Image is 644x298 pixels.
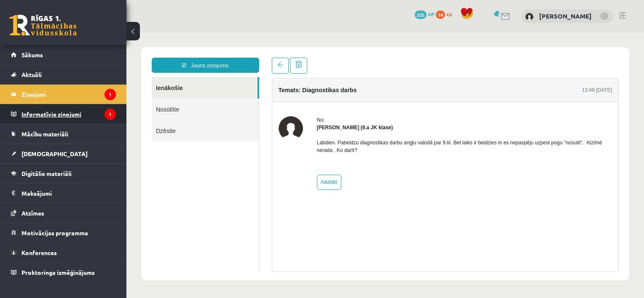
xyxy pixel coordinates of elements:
p: Labdien. Pabeidzu diagnostikas darbu angļu valodā par 9.kl. Bet laiks ir beidzies in es nepaspēju... [191,106,486,122]
span: xp [446,11,452,17]
a: [PERSON_NAME] [539,12,592,20]
img: Ance Āboliņa [525,13,534,21]
h4: Temats: Diagnostikas darbs [152,54,231,61]
span: mP [428,11,435,17]
a: Ziņojumi1 [11,85,116,104]
a: Digitālie materiāli [11,164,116,183]
a: Dzēstie [25,88,132,109]
a: Nosūtītie [25,66,132,88]
span: 14 [436,11,445,19]
a: Ienākošie [25,45,131,66]
span: 235 [415,11,427,19]
span: Konferences [21,249,57,256]
span: [DEMOGRAPHIC_DATA] [21,150,88,157]
a: Aktuāli [11,65,116,84]
span: Aktuāli [21,71,42,78]
a: Mācību materiāli [11,124,116,144]
a: Atbildēt [191,142,215,157]
a: [DEMOGRAPHIC_DATA] [11,144,116,163]
legend: Maksājumi [21,184,116,203]
span: Motivācijas programma [21,229,88,237]
a: Maksājumi [11,184,116,203]
i: 1 [105,89,116,100]
a: Proktoringa izmēģinājums [11,263,116,282]
a: Motivācijas programma [11,223,116,242]
legend: Ziņojumi [21,85,116,104]
div: 13:49 [DATE] [456,54,486,61]
a: 235 mP [415,11,435,17]
a: Informatīvie ziņojumi1 [11,104,116,124]
a: Atzīmes [11,203,116,223]
a: Konferences [11,243,116,262]
a: Sākums [11,45,116,64]
span: Proktoringa izmēģinājums [21,269,95,276]
div: No: [191,84,486,91]
a: Jauns ziņojums [25,25,133,40]
a: Rīgas 1. Tālmācības vidusskola [9,15,77,36]
legend: Informatīvie ziņojumi [21,104,116,124]
strong: [PERSON_NAME] (9.a JK klase) [191,92,267,98]
span: Sākums [21,51,43,59]
span: Mācību materiāli [21,130,68,138]
span: Atzīmes [21,209,44,217]
span: Digitālie materiāli [21,170,72,177]
i: 1 [105,109,116,120]
img: Artjoms Keržajevs [152,84,177,108]
a: 14 xp [436,11,456,17]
